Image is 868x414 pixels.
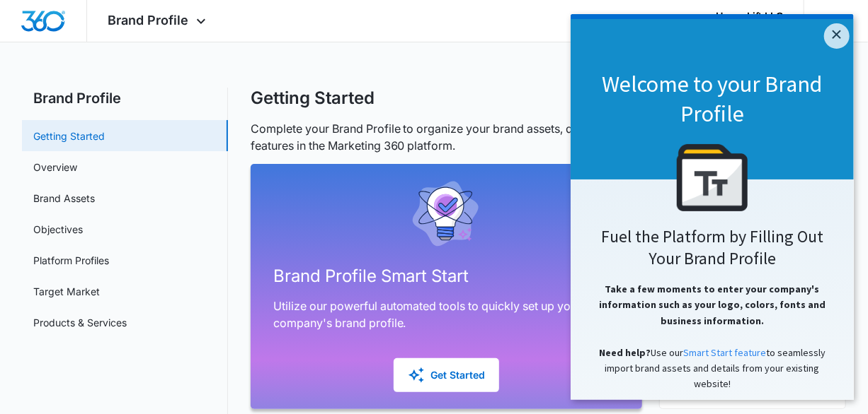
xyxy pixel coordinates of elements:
a: Overview [33,160,77,175]
h2: Fuel the Platform by Filling Out Your Brand Profile [14,211,269,255]
div: account name [716,11,783,22]
p: Complete your Brand Profile to organize your brand assets, define your business goals and take ad... [251,120,847,154]
h2: Brand Profile [22,88,228,109]
div: Get Started [408,367,485,384]
a: Brand Assets [33,191,95,206]
span: Use our to seamlessly import brand assets and details from your existing website! [35,332,256,377]
h1: Getting Started [251,88,375,109]
h2: Brand Profile Smart Start [273,264,614,289]
a: Products & Services [33,315,127,330]
a: Platform Profiles [33,253,109,268]
a: Objectives [33,222,83,237]
a: Target Market [33,284,100,299]
span: Need help? [28,332,80,345]
p: Utilize our powerful automated tools to quickly set up your company's brand profile. [273,297,614,331]
a: Close modal [253,9,279,35]
a: Getting Started [33,129,105,143]
span: Take a few moments to enter your company's information such as your logo, colors, fonts and busin... [28,268,255,313]
button: Get Started [394,358,499,392]
a: Smart Start feature [113,332,195,345]
span: Brand Profile [108,13,189,28]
